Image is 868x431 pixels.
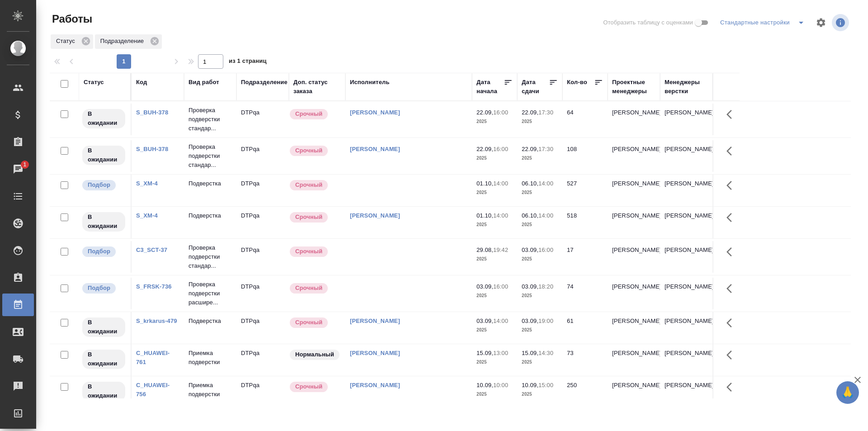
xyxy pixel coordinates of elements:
div: Дата сдачи [522,78,549,96]
td: 17 [562,241,608,273]
p: 03.09, [522,283,538,290]
p: Проверка подверстки расшире... [189,280,232,307]
p: [PERSON_NAME] [665,349,708,358]
td: [PERSON_NAME] [608,312,660,344]
td: DTPqa [236,344,289,376]
p: 2025 [522,117,558,126]
a: S_FRSK-736 [136,283,172,290]
p: 17:30 [538,109,553,116]
p: [PERSON_NAME] [665,145,708,154]
p: 18:20 [538,283,553,290]
p: В ожидании [88,146,120,164]
p: 03.09, [476,317,493,324]
p: 2025 [476,117,513,126]
a: [PERSON_NAME] [350,350,400,356]
div: Кол-во [567,78,587,87]
div: Исполнитель назначен, приступать к работе пока рано [81,349,126,370]
div: Можно подбирать исполнителей [81,246,126,258]
p: В ожидании [88,318,120,336]
p: 16:00 [493,146,508,152]
a: S_krkarus-479 [136,317,177,324]
p: Срочный [295,213,322,222]
div: Проектные менеджеры [612,78,656,96]
p: 14:00 [538,180,553,187]
p: 2025 [522,358,558,367]
p: [PERSON_NAME] [665,282,708,291]
span: Посмотреть информацию [832,14,851,31]
p: 2025 [522,220,558,229]
span: Отобразить таблицу с оценками [603,18,693,27]
button: Здесь прячутся важные кнопки [721,278,743,299]
button: Здесь прячутся важные кнопки [721,376,743,398]
p: 29.08, [476,246,493,253]
td: 74 [562,278,608,309]
p: 14:00 [493,317,508,324]
a: [PERSON_NAME] [350,382,400,388]
p: 2025 [476,154,513,163]
p: Подбор [88,247,110,256]
p: Срочный [295,180,322,189]
div: Исполнитель назначен, приступать к работе пока рано [81,211,126,232]
a: C3_SCT-37 [136,246,167,253]
td: 61 [562,312,608,344]
div: Исполнитель [350,78,390,87]
p: 16:00 [493,283,508,290]
p: [PERSON_NAME] [665,381,708,390]
p: 22.09, [476,109,493,116]
td: [PERSON_NAME] [608,278,660,309]
div: Дата начала [476,78,504,96]
td: DTPqa [236,312,289,344]
span: Настроить таблицу [810,12,832,33]
td: DTPqa [236,104,289,135]
td: 73 [562,344,608,376]
a: [PERSON_NAME] [350,317,400,324]
p: 03.09, [522,246,538,253]
p: [PERSON_NAME] [665,211,708,220]
p: Приемка подверстки [189,381,232,399]
p: 14:00 [493,180,508,187]
p: Проверка подверстки стандар... [189,243,232,270]
p: Проверка подверстки стандар... [189,106,232,133]
p: Подверстка [189,317,232,326]
p: 2025 [476,188,513,197]
p: Срочный [295,318,322,327]
td: 250 [562,376,608,408]
div: Вид работ [189,78,219,87]
p: В ожидании [88,382,120,400]
p: В ожидании [88,350,120,368]
p: [PERSON_NAME] [665,108,708,117]
p: 01.10, [476,212,493,219]
a: [PERSON_NAME] [350,212,400,219]
p: 2025 [476,390,513,399]
p: 2025 [476,220,513,229]
span: 1 [18,160,32,169]
td: [PERSON_NAME] [608,207,660,238]
td: [PERSON_NAME] [608,376,660,408]
p: 19:00 [538,317,553,324]
a: C_HUAWEI-761 [136,350,170,365]
div: Исполнитель назначен, приступать к работе пока рано [81,108,126,129]
a: S_XM-4 [136,212,158,219]
div: Доп. статус заказа [293,78,341,96]
td: DTPqa [236,207,289,238]
p: 14:00 [538,212,553,219]
p: Проверка подверстки стандар... [189,142,232,170]
td: [PERSON_NAME] [608,344,660,376]
div: Можно подбирать исполнителей [81,282,126,294]
div: Код [136,78,147,87]
p: 2025 [522,154,558,163]
a: S_BUH-378 [136,109,168,116]
button: Здесь прячутся важные кнопки [721,207,743,228]
p: 22.09, [476,146,493,152]
p: [PERSON_NAME] [665,246,708,255]
p: В ожидании [88,109,120,128]
p: 2025 [522,390,558,399]
p: 14:00 [493,212,508,219]
p: Подбор [88,284,110,293]
td: DTPqa [236,278,289,309]
td: [PERSON_NAME] [608,140,660,172]
a: 1 [2,158,34,180]
p: 2025 [476,326,513,335]
td: [PERSON_NAME] [608,104,660,135]
p: Приемка подверстки [189,349,232,367]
